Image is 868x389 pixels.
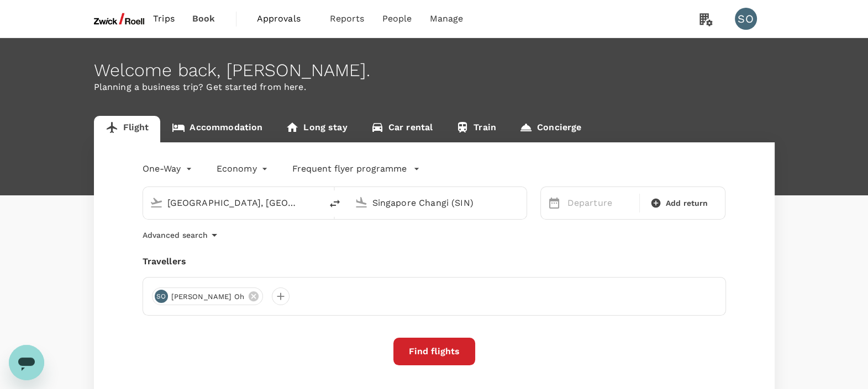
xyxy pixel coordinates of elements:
p: Planning a business trip? Get started from here. [94,81,775,94]
button: Open [519,201,521,204]
img: ZwickRoell Pte. Ltd. [94,7,145,31]
span: Trips [153,12,175,25]
div: Travellers [143,255,726,268]
div: Economy [217,160,270,178]
button: Advanced search [143,228,221,242]
a: Accommodation [160,116,274,142]
span: Reports [330,12,365,25]
a: Train [444,116,508,142]
button: Open [314,201,316,204]
span: Manage [429,12,463,25]
button: delete [322,190,348,217]
div: One-Way [143,160,194,178]
span: Book [192,12,215,25]
a: Concierge [508,116,593,142]
div: SO[PERSON_NAME] Oh [152,287,263,305]
span: Approvals [257,12,312,25]
iframe: Button to launch messaging window [9,345,44,380]
a: Long stay [274,116,359,142]
a: Flight [94,116,161,142]
span: Add return [666,198,708,209]
p: Departure [567,196,633,210]
p: Frequent flyer programme [292,162,407,175]
button: Find flights [393,338,475,365]
span: People [382,12,412,25]
input: Depart from [167,194,298,211]
p: Advanced search [143,230,208,241]
a: Car rental [359,116,445,142]
button: Frequent flyer programme [292,162,420,175]
div: SO [155,290,168,303]
span: [PERSON_NAME] Oh [165,291,251,302]
div: Welcome back , [PERSON_NAME] . [94,60,775,81]
div: SO [735,8,757,30]
input: Going to [372,194,503,211]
